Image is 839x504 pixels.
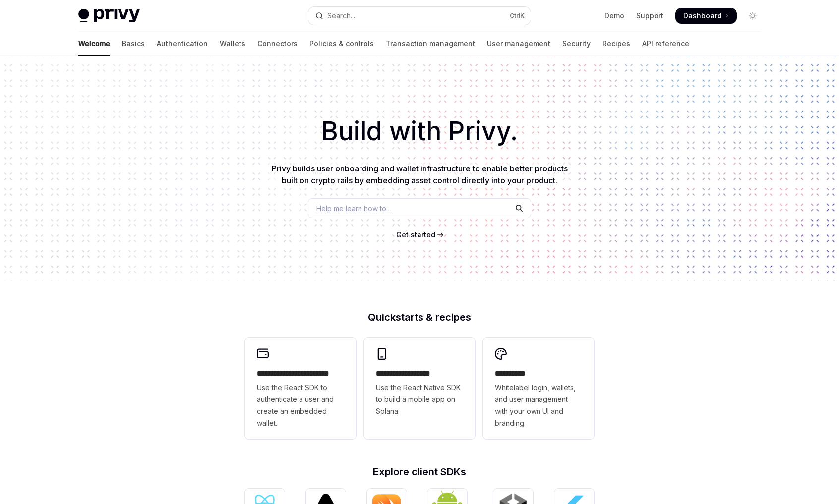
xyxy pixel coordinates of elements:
[309,32,374,56] a: Policies & controls
[495,382,582,429] span: Whitelabel login, wallets, and user management with your own UI and branding.
[396,230,435,240] a: Get started
[604,11,624,21] a: Demo
[683,11,721,21] span: Dashboard
[220,32,245,56] a: Wallets
[675,8,737,24] a: Dashboard
[272,164,568,185] span: Privy builds user onboarding and wallet infrastructure to enable better products built on crypto ...
[510,12,525,20] span: Ctrl K
[327,10,355,22] div: Search...
[78,32,110,56] a: Welcome
[245,467,594,477] h2: Explore client SDKs
[745,8,761,24] button: Toggle dark mode
[257,32,298,56] a: Connectors
[483,338,594,439] a: **** *****Whitelabel login, wallets, and user management with your own UI and branding.
[642,32,689,56] a: API reference
[376,382,463,417] span: Use the React Native SDK to build a mobile app on Solana.
[157,32,208,56] a: Authentication
[257,382,344,429] span: Use the React SDK to authenticate a user and create an embedded wallet.
[122,32,145,56] a: Basics
[308,7,531,25] button: Open search
[396,230,435,239] span: Get started
[636,11,663,21] a: Support
[245,312,594,322] h2: Quickstarts & recipes
[487,32,550,56] a: User management
[562,32,591,56] a: Security
[364,338,475,439] a: **** **** **** ***Use the React Native SDK to build a mobile app on Solana.
[316,203,392,214] span: Help me learn how to…
[78,9,140,23] img: light logo
[16,112,823,151] h1: Build with Privy.
[386,32,475,56] a: Transaction management
[602,32,630,56] a: Recipes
